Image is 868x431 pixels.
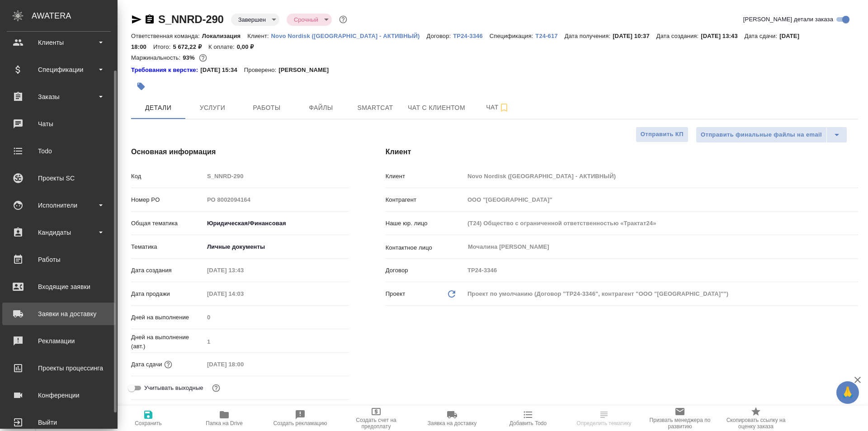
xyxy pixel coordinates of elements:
p: Проверено: [244,66,279,75]
div: Личные документы [204,239,349,255]
p: T24-617 [535,33,564,39]
span: Скопировать ссылку на оценку заказа [723,417,788,430]
div: Конференции [7,388,111,402]
button: Папка на Drive [186,406,262,431]
p: К оплате: [208,43,237,50]
p: Локализация [202,33,248,39]
div: Кандидаты [7,226,111,239]
p: Договор: [427,33,453,39]
div: Рекламации [7,334,111,348]
div: Исполнители [7,199,111,212]
p: Клиент [386,172,464,181]
p: Проект [386,289,406,298]
a: Работы [2,248,115,271]
button: Если добавить услуги и заполнить их объемом, то дата рассчитается автоматически [162,359,174,370]
h4: Клиент [386,147,858,157]
input: Пустое поле [204,311,349,324]
button: Добавить тэг [131,76,151,96]
div: Нажми, чтобы открыть папку с инструкцией [131,66,200,75]
p: Итого: [153,43,173,50]
p: Дата сдачи: [745,33,779,39]
span: Smartcat [354,102,397,114]
input: Пустое поле [204,287,283,300]
div: Проекты процессинга [7,361,111,375]
button: Призвать менеджера по развитию [642,406,718,431]
button: 412.89 RUB; [197,52,209,64]
span: Призвать менеджера по развитию [647,417,712,430]
span: Определить тематику [576,420,631,426]
span: Создать счет на предоплату [344,417,409,430]
h4: Основная информация [131,147,349,157]
span: Детали [137,102,180,114]
p: Дней на выполнение (авт.) [131,333,204,351]
button: Создать счет на предоплату [338,406,414,431]
a: ТР24-3346 [453,32,490,39]
button: Определить тематику [566,406,642,431]
p: Дата сдачи [131,360,162,369]
a: Входящие заявки [2,275,115,298]
p: [DATE] 10:37 [613,33,656,39]
div: Заявки на доставку [7,307,111,321]
input: Пустое поле [204,335,349,348]
span: 🙏 [840,383,855,402]
button: Завершен [236,16,269,24]
a: S_NNRD-290 [158,13,224,25]
p: [DATE] 13:43 [701,33,745,39]
span: Чат с клиентом [408,102,465,114]
p: 93% [183,54,197,61]
span: Сохранить [135,420,162,426]
input: Пустое поле [464,264,858,277]
div: AWATERA [32,7,118,25]
div: Завершен [231,14,279,26]
a: Чаты [2,113,115,135]
a: Проекты SC [2,167,115,189]
div: Заказы [7,90,111,104]
button: Выбери, если сб и вс нужно считать рабочими днями для выполнения заказа. [210,382,222,394]
p: Дней на выполнение [131,313,204,322]
div: Работы [7,253,111,266]
p: Дата создания: [656,33,701,39]
span: Добавить Todo [509,420,547,426]
input: Пустое поле [204,170,349,183]
p: 5 672,22 ₽ [173,43,208,50]
input: Пустое поле [464,217,858,230]
p: [PERSON_NAME] [278,66,335,75]
p: Дата получения: [565,33,613,39]
p: Тематика [131,242,204,251]
p: Наше юр. лицо [386,219,464,228]
span: Заявка на доставку [428,420,476,426]
input: Пустое поле [464,193,858,206]
p: Контактное лицо [386,243,464,252]
input: Пустое поле [204,264,283,277]
span: Файлы [299,102,343,114]
button: Отправить финальные файлы на email [696,127,827,143]
p: Общая тематика [131,219,204,228]
a: Рекламации [2,330,115,352]
span: Учитывать выходные [144,384,203,393]
button: Скопировать ссылку на оценку заказа [718,406,794,431]
input: Пустое поле [204,193,349,206]
button: Отправить КП [636,127,689,142]
div: Todo [7,144,111,158]
a: Todo [2,140,115,162]
p: 0,00 ₽ [237,43,261,50]
input: Пустое поле [464,170,858,183]
div: Выйти [7,416,111,429]
span: Отправить КП [641,129,684,140]
a: Конференции [2,384,115,407]
span: Создать рекламацию [274,420,327,426]
p: Спецификация: [490,33,535,39]
div: Проекты SC [7,171,111,185]
div: Спецификации [7,63,111,76]
button: Скопировать ссылку [144,14,155,25]
p: Контрагент [386,195,464,204]
svg: Подписаться [499,102,509,113]
div: Юридическая/Финансовая [204,216,349,231]
button: Создать рекламацию [262,406,338,431]
span: Чат [476,102,519,113]
p: Код [131,172,204,181]
span: Папка на Drive [206,420,243,426]
div: Чаты [7,117,111,131]
input: Пустое поле [204,358,283,371]
div: Проект по умолчанию (Договор "ТР24-3346", контрагент "ООО "[GEOGRAPHIC_DATA]"") [464,286,858,302]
